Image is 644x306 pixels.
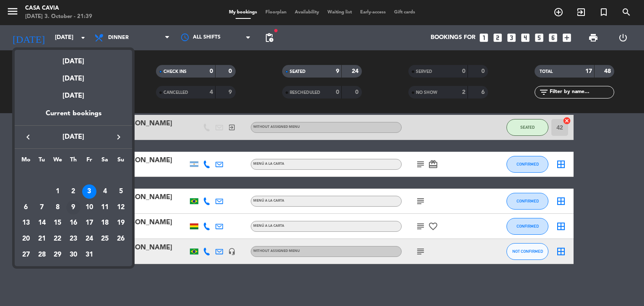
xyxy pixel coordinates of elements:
div: 13 [19,216,33,231]
td: October 8, 2025 [49,200,65,215]
td: October 28, 2025 [34,247,50,263]
div: [DATE] [15,84,132,108]
td: October 21, 2025 [34,231,50,247]
td: October 7, 2025 [34,200,50,215]
div: 2 [66,184,80,199]
td: October 6, 2025 [18,200,34,215]
th: Tuesday [34,155,50,168]
button: keyboard_arrow_left [21,132,36,143]
div: 14 [35,216,49,231]
div: 25 [98,232,112,246]
div: [DATE] [15,50,132,67]
div: 17 [82,216,96,231]
td: October 1, 2025 [49,184,65,200]
div: 19 [114,216,128,231]
td: October 10, 2025 [81,200,97,215]
td: October 2, 2025 [65,184,81,200]
td: October 24, 2025 [81,231,97,247]
th: Monday [18,155,34,168]
td: October 19, 2025 [113,215,129,231]
div: 24 [82,232,96,246]
td: October 14, 2025 [34,215,50,231]
td: October 9, 2025 [65,200,81,215]
th: Wednesday [49,155,65,168]
div: 7 [35,200,49,215]
td: October 30, 2025 [65,247,81,263]
td: October 12, 2025 [113,200,129,215]
span: [DATE] [36,132,111,143]
td: October 11, 2025 [97,200,113,215]
td: October 25, 2025 [97,231,113,247]
td: October 29, 2025 [49,247,65,263]
td: October 20, 2025 [18,231,34,247]
div: 15 [50,216,65,231]
div: 23 [66,232,80,246]
th: Sunday [113,155,129,168]
th: Friday [81,155,97,168]
td: October 13, 2025 [18,215,34,231]
div: 6 [19,200,33,215]
button: keyboard_arrow_right [111,132,126,143]
i: keyboard_arrow_right [114,132,124,142]
td: October 27, 2025 [18,247,34,263]
td: October 3, 2025 [81,184,97,200]
td: October 31, 2025 [81,247,97,263]
td: October 15, 2025 [49,215,65,231]
div: 4 [98,184,112,199]
div: 30 [66,248,80,262]
div: [DATE] [15,67,132,84]
div: 22 [50,232,65,246]
div: 5 [114,184,128,199]
td: October 18, 2025 [97,215,113,231]
div: 28 [35,248,49,262]
td: October 4, 2025 [97,184,113,200]
div: 3 [82,184,96,199]
td: October 5, 2025 [113,184,129,200]
div: 11 [98,200,112,215]
td: October 22, 2025 [49,231,65,247]
i: keyboard_arrow_left [23,132,33,142]
td: October 26, 2025 [113,231,129,247]
div: 1 [50,184,65,199]
td: October 16, 2025 [65,215,81,231]
div: 27 [19,248,33,262]
div: 31 [82,248,96,262]
div: 16 [66,216,80,231]
div: 10 [82,200,96,215]
div: 29 [50,248,65,262]
div: Current bookings [15,108,132,125]
div: 21 [35,232,49,246]
div: 8 [50,200,65,215]
div: 18 [98,216,112,231]
th: Saturday [97,155,113,168]
div: 20 [19,232,33,246]
div: 9 [66,200,80,215]
td: October 17, 2025 [81,215,97,231]
td: OCT [18,168,129,184]
th: Thursday [65,155,81,168]
td: October 23, 2025 [65,231,81,247]
div: 12 [114,200,128,215]
div: 26 [114,232,128,246]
